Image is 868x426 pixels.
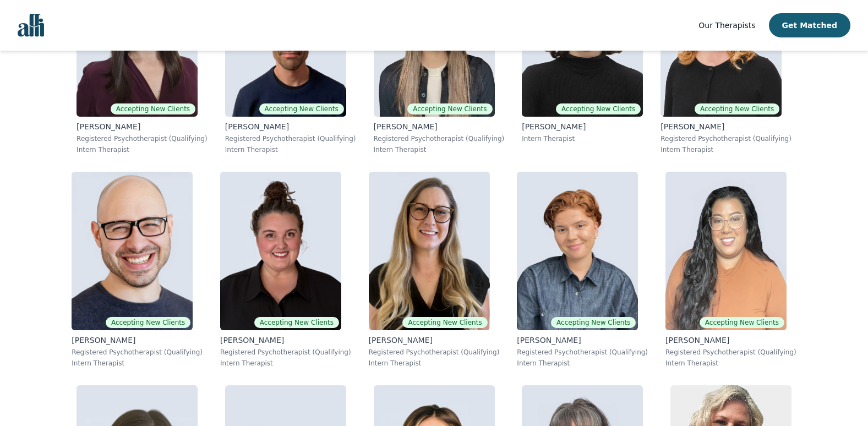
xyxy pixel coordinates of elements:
a: Christina_PersaudAccepting New Clients[PERSON_NAME]Registered Psychotherapist (Qualifying)Intern ... [657,163,805,376]
span: Accepting New Clients [259,103,344,114]
span: Accepting New Clients [407,103,492,114]
p: [PERSON_NAME] [522,121,643,132]
span: Accepting New Clients [556,103,641,114]
p: [PERSON_NAME] [72,335,203,346]
p: [PERSON_NAME] [517,335,648,346]
img: alli logo [18,14,44,37]
a: Mendy_BiskAccepting New Clients[PERSON_NAME]Registered Psychotherapist (Qualifying)Intern Therapist [63,163,211,376]
a: Janelle_RushtonAccepting New Clients[PERSON_NAME]Registered Psychotherapist (Qualifying)Intern Th... [211,163,360,376]
p: Intern Therapist [72,359,203,368]
p: [PERSON_NAME] [220,335,351,346]
p: Intern Therapist [225,145,356,154]
p: [PERSON_NAME] [374,121,505,132]
p: Intern Therapist [77,145,208,154]
p: Intern Therapist [665,359,796,368]
p: [PERSON_NAME] [660,121,791,132]
p: Registered Psychotherapist (Qualifying) [660,134,791,143]
span: Accepting New Clients [695,103,779,114]
p: Registered Psychotherapist (Qualifying) [665,348,796,357]
p: Registered Psychotherapist (Qualifying) [225,134,356,143]
a: Capri_Contreras-De BlasisAccepting New Clients[PERSON_NAME]Registered Psychotherapist (Qualifying... [508,163,657,376]
a: Our Therapists [698,19,755,32]
p: [PERSON_NAME] [665,335,796,346]
button: Get Matched [769,13,850,37]
p: Intern Therapist [660,145,791,154]
p: Registered Psychotherapist (Qualifying) [220,348,351,357]
img: Christina_Persaud [665,172,787,330]
span: Accepting New Clients [700,317,784,328]
p: Registered Psychotherapist (Qualifying) [369,348,500,357]
img: Janelle_Rushton [220,172,341,330]
img: Capri_Contreras-De Blasis [517,172,638,330]
span: Accepting New Clients [254,317,339,328]
p: Intern Therapist [522,134,643,143]
p: Registered Psychotherapist (Qualifying) [374,134,505,143]
p: [PERSON_NAME] [77,121,208,132]
p: Intern Therapist [220,359,351,368]
span: Accepting New Clients [551,317,636,328]
span: Accepting New Clients [111,103,195,114]
img: Mendy_Bisk [72,172,193,330]
p: Registered Psychotherapist (Qualifying) [77,134,208,143]
p: [PERSON_NAME] [225,121,356,132]
p: Registered Psychotherapist (Qualifying) [517,348,648,357]
p: Intern Therapist [369,359,500,368]
p: Intern Therapist [517,359,648,368]
span: Our Therapists [698,21,755,30]
p: Registered Psychotherapist (Qualifying) [72,348,203,357]
p: [PERSON_NAME] [369,335,500,346]
span: Accepting New Clients [106,317,190,328]
img: Amina_Purac [369,172,490,330]
p: Intern Therapist [374,145,505,154]
a: Amina_PuracAccepting New Clients[PERSON_NAME]Registered Psychotherapist (Qualifying)Intern Therapist [360,163,509,376]
span: Accepting New Clients [402,317,487,328]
